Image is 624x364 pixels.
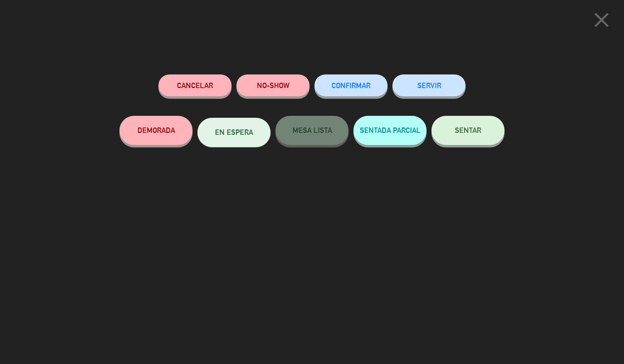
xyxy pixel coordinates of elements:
button: DEMORADA [119,116,193,145]
button: NO-SHOW [236,74,310,96]
span: SENTAR [455,126,481,134]
button: SENTADA PARCIAL [353,116,427,145]
button: SERVIR [392,74,466,96]
button: MESA LISTA [275,116,349,145]
button: Cancelar [158,74,232,96]
button: EN ESPERA [197,118,271,147]
i: close [589,8,614,32]
button: SENTAR [431,116,505,145]
button: close [586,7,617,36]
span: CONFIRMAR [331,81,370,90]
button: CONFIRMAR [314,74,388,96]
